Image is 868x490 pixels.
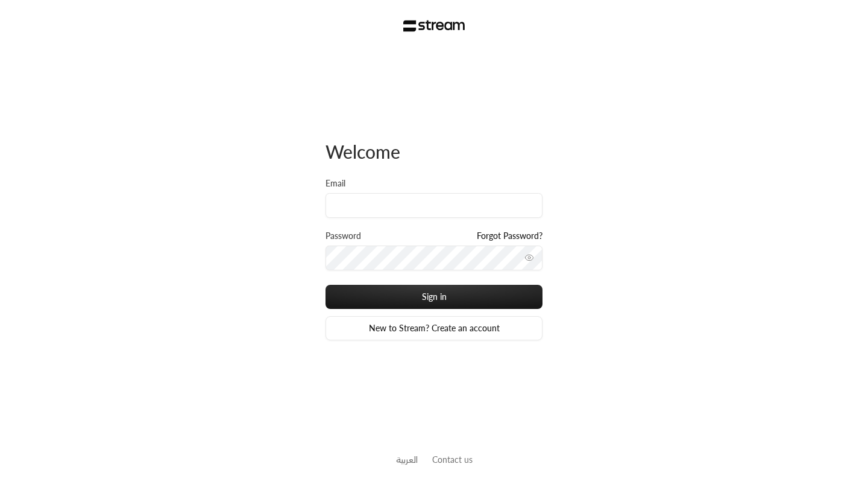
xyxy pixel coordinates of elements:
span: Welcome [325,141,400,162]
img: Stream Logo [403,20,465,32]
a: Forgot Password? [477,230,542,242]
a: Contact us [432,454,473,465]
button: toggle password visibility [520,248,539,267]
a: العربية [396,448,418,471]
button: Contact us [432,453,473,466]
label: Password [325,230,361,242]
a: New to Stream? Create an account [325,316,542,340]
label: Email [325,177,345,189]
button: Sign in [325,285,542,309]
